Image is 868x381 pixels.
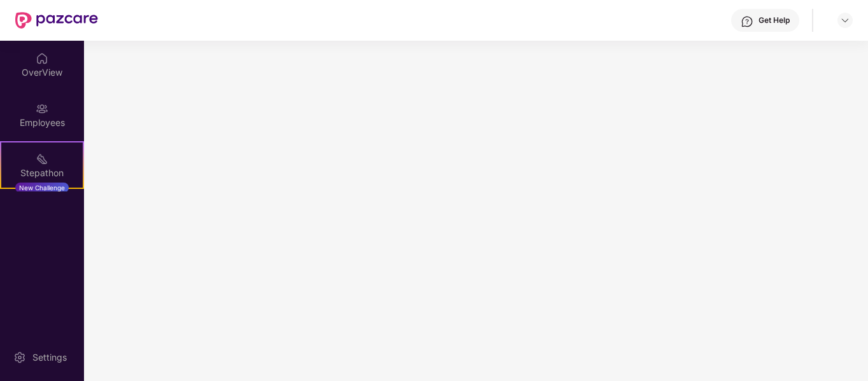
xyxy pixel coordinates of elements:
[36,102,48,115] img: svg+xml;base64,PHN2ZyBpZD0iRW1wbG95ZWVzIiB4bWxucz0iaHR0cDovL3d3dy53My5vcmcvMjAwMC9zdmciIHdpZHRoPS...
[36,52,48,65] img: svg+xml;base64,PHN2ZyBpZD0iSG9tZSIgeG1sbnM9Imh0dHA6Ly93d3cudzMub3JnLzIwMDAvc3ZnIiB3aWR0aD0iMjAiIG...
[1,167,83,179] div: Stepathon
[759,15,790,25] div: Get Help
[36,153,48,165] img: svg+xml;base64,PHN2ZyB4bWxucz0iaHR0cDovL3d3dy53My5vcmcvMjAwMC9zdmciIHdpZHRoPSIyMSIgaGVpZ2h0PSIyMC...
[13,351,26,364] img: svg+xml;base64,PHN2ZyBpZD0iU2V0dGluZy0yMHgyMCIgeG1sbnM9Imh0dHA6Ly93d3cudzMub3JnLzIwMDAvc3ZnIiB3aW...
[29,351,71,364] div: Settings
[15,12,98,29] img: New Pazcare Logo
[840,15,850,25] img: svg+xml;base64,PHN2ZyBpZD0iRHJvcGRvd24tMzJ4MzIiIHhtbG5zPSJodHRwOi8vd3d3LnczLm9yZy8yMDAwL3N2ZyIgd2...
[741,15,753,28] img: svg+xml;base64,PHN2ZyBpZD0iSGVscC0zMngzMiIgeG1sbnM9Imh0dHA6Ly93d3cudzMub3JnLzIwMDAvc3ZnIiB3aWR0aD...
[15,183,69,193] div: New Challenge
